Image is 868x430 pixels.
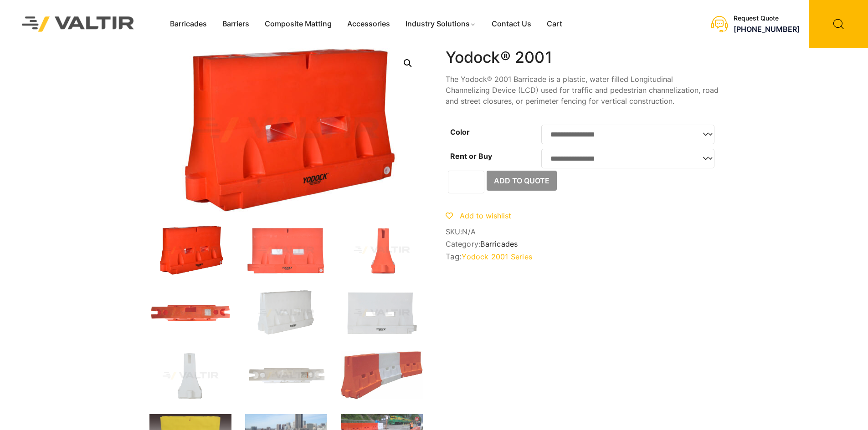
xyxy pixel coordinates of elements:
[462,252,532,261] a: Yodock 2001 Series
[341,288,423,338] img: 2001_Nat_Front.jpg
[215,17,257,31] a: Barriers
[446,228,719,236] span: SKU:
[734,25,800,34] a: [PHONE_NUMBER]
[257,17,339,31] a: Composite Matting
[341,226,423,275] img: 2001_Org_Side.jpg
[446,74,719,106] p: The Yodock® 2001 Barricade is a plastic, water filled Longitudinal Channelizing Device (LCD) used...
[446,48,719,67] h1: Yodock® 2001
[341,351,423,399] img: yodock-2001-barrier-7.jpg
[446,252,719,261] span: Tag:
[450,152,492,161] label: Rent or Buy
[245,226,327,275] img: 2001_Org_Front.jpg
[450,127,470,137] label: Color
[149,351,231,400] img: 2001_Nat_Side.jpg
[734,15,800,22] div: Request Quote
[339,17,398,31] a: Accessories
[480,239,518,248] a: Barricades
[10,5,146,43] img: Valtir Rentals
[446,240,719,248] span: Category:
[448,171,484,193] input: Product quantity
[149,288,231,338] img: 2001_Org_Top.jpg
[245,288,327,338] img: 2001_Nat_3Q-1.jpg
[149,226,231,275] img: 2001_Org_3Q-1.jpg
[462,227,476,236] span: N/A
[539,17,570,31] a: Cart
[484,17,539,31] a: Contact Us
[162,17,215,31] a: Barricades
[245,351,327,400] img: 2001_Nat_Top.jpg
[487,171,557,191] button: Add to Quote
[446,211,511,220] a: Add to wishlist
[460,211,511,220] span: Add to wishlist
[398,17,484,31] a: Industry Solutions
